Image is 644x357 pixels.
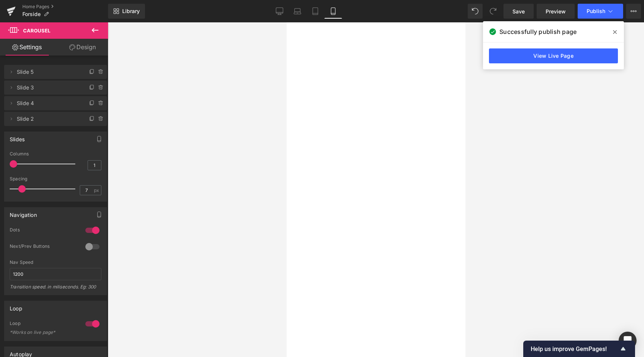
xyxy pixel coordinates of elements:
[10,208,37,218] div: Navigation
[56,39,110,56] a: Design
[10,330,77,335] div: *Works on live page*
[108,4,145,19] a: New Library
[17,96,79,110] span: Slide 4
[17,65,79,79] span: Slide 5
[537,4,575,19] a: Preview
[288,4,306,19] a: Laptop
[10,301,22,312] div: Loop
[306,4,324,19] a: Tablet
[10,132,25,142] div: Slides
[512,7,525,15] span: Save
[122,8,140,15] span: Library
[499,27,577,36] span: Successfully publish page
[10,227,78,235] div: Dots
[10,151,101,157] div: Columns
[94,188,100,193] span: px
[10,284,101,295] div: Transition speed. in miliseconds. Eg: 300
[578,4,623,19] button: Publish
[23,28,50,34] span: Carousel
[619,332,637,350] div: Open Intercom Messenger
[531,344,628,353] button: Show survey - Help us improve GemPages!
[17,80,79,95] span: Slide 3
[546,7,566,15] span: Preview
[17,112,79,126] span: Slide 2
[324,4,342,19] a: Mobile
[22,11,41,17] span: Forside
[22,4,108,10] a: Home Pages
[587,8,605,14] span: Publish
[486,4,501,19] button: Redo
[10,260,101,265] div: Nav Speed
[10,176,101,181] div: Spacing
[489,48,618,63] a: View Live Page
[626,4,641,19] button: More
[10,243,78,251] div: Next/Prev Buttons
[468,4,483,19] button: Undo
[271,4,288,19] a: Desktop
[10,320,78,328] div: Loop
[531,345,619,353] span: Help us improve GemPages!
